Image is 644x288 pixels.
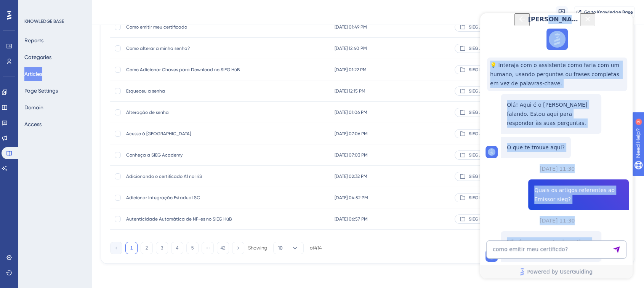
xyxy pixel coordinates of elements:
[171,242,183,254] button: 4
[469,216,488,222] span: SIEG HüB
[480,13,633,278] iframe: UserGuiding AI Assistant
[469,88,501,94] span: SIEG ACADEMY
[125,242,138,254] button: 1
[141,242,153,254] button: 2
[126,152,248,158] span: Conheça a SIEG Academy
[126,195,248,201] span: Adicionar Integração Estadual SC
[126,45,248,51] span: Como alterar a minha senha?
[126,67,248,73] span: Como Adicionar Chaves para Download no SIEG HüB
[278,245,283,251] span: 10
[248,245,267,251] div: Showing
[335,216,368,222] span: [DATE] 06:57 PM
[469,24,501,30] span: SIEG ACADEMY
[186,242,199,254] button: 5
[202,242,214,254] button: ⋯
[126,216,248,222] span: Autenticidade Automática de NF-es no SIEG HüB
[335,195,368,201] span: [DATE] 04:52 PM
[469,173,514,179] span: SIEG [PERSON_NAME]
[53,4,55,10] div: 3
[335,88,365,94] span: [DATE] 12:15 PM
[469,131,501,137] span: SIEG ACADEMY
[18,2,48,11] span: Need Help?
[335,152,368,158] span: [DATE] 07:03 PM
[469,109,501,115] span: SIEG ACADEMY
[469,195,488,201] span: SIEG HüB
[335,24,367,30] span: [DATE] 01:49 PM
[126,88,248,94] span: Esqueceu a senha
[217,242,229,254] button: 42
[126,173,248,179] span: Adicionando o certificado A1 no IriS
[469,152,501,158] span: SIEG ACADEMY
[335,67,367,73] span: [DATE] 01:22 PM
[335,109,367,115] span: [DATE] 01:06 PM
[335,173,367,179] span: [DATE] 02:32 PM
[126,24,248,30] span: Como emitir meu certificado
[273,242,304,254] button: 10
[469,67,488,73] span: SIEG HüB
[584,9,633,15] span: Go to Knowledge Base
[126,131,248,137] span: Acesso à [GEOGRAPHIC_DATA]
[469,45,501,51] span: SIEG ACADEMY
[335,45,367,51] span: [DATE] 12:40 PM
[310,245,322,251] div: of 414
[156,242,168,254] button: 3
[126,109,248,115] span: Alteração de senha
[335,131,368,137] span: [DATE] 07:06 PM
[574,6,635,18] button: Go to Knowledge Base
